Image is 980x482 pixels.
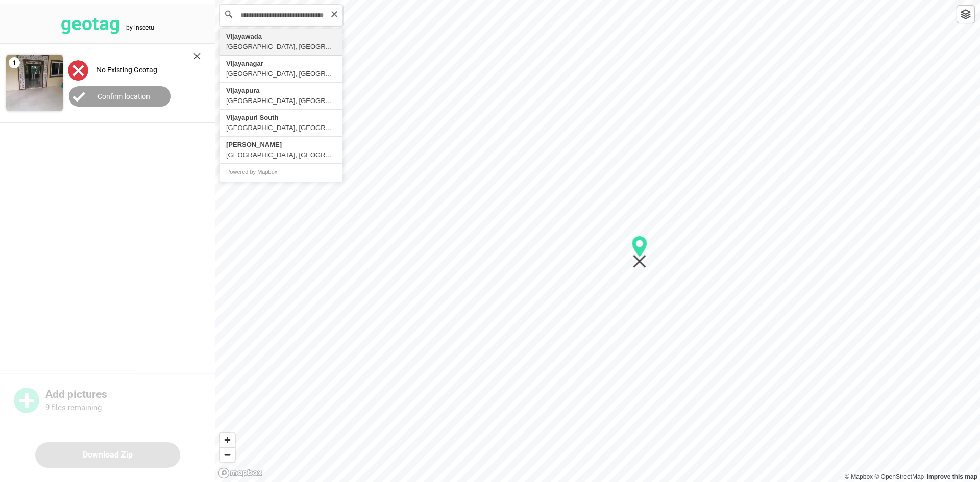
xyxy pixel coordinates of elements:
button: Zoom out [220,447,235,462]
div: [GEOGRAPHIC_DATA], [GEOGRAPHIC_DATA] [226,150,336,160]
a: Map feedback [927,473,977,480]
img: 2QAAAQoOAAAASW1hZ2VfVVRDX0RhdGExNzU2Njk4NTMyMTgwAAChCggAAABNQ0NfRGF0YTQwNQAAYQwYAAAAQ2FtZXJhX0Nhc... [6,55,63,111]
a: Mapbox logo [218,467,263,479]
div: Vijayapuri South [226,113,336,123]
span: Zoom out [220,448,235,462]
input: Search [220,5,342,26]
tspan: by inseetu [126,24,154,31]
div: [GEOGRAPHIC_DATA], [GEOGRAPHIC_DATA] [226,42,336,52]
button: Clear [330,9,338,18]
tspan: geotag [61,13,120,35]
label: No Existing Geotag [96,66,157,74]
div: [GEOGRAPHIC_DATA], [GEOGRAPHIC_DATA] [226,96,336,106]
div: Vijayapura [226,86,336,96]
div: [GEOGRAPHIC_DATA], [GEOGRAPHIC_DATA], [GEOGRAPHIC_DATA], [GEOGRAPHIC_DATA] [226,123,336,133]
div: Vijayawada [226,32,336,42]
img: uploadImagesAlt [68,60,88,81]
img: cross [193,53,201,60]
img: toggleLayer [961,9,971,19]
span: 1 [9,57,20,68]
div: [GEOGRAPHIC_DATA], [GEOGRAPHIC_DATA], [GEOGRAPHIC_DATA], [GEOGRAPHIC_DATA] [226,69,336,79]
button: Zoom in [220,433,235,447]
label: Confirm location [97,92,150,100]
button: Confirm location [69,86,171,107]
a: Powered by Mapbox [226,169,277,175]
a: Mapbox [845,473,873,480]
div: Vijayanagar [226,59,336,69]
div: [PERSON_NAME] [226,140,336,150]
div: Map marker [632,236,648,268]
a: OpenStreetMap [874,473,924,480]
